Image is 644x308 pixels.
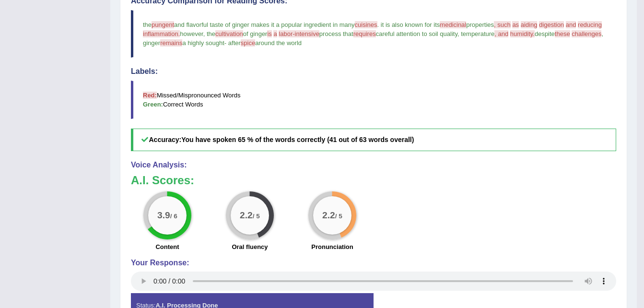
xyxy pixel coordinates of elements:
[131,161,616,169] h4: Voice Analysis:
[232,242,268,251] label: Oral fluency
[255,39,302,47] span: around the world
[228,39,241,47] span: after
[355,21,377,28] span: cuisines
[160,39,182,47] span: remains
[157,210,170,221] big: 3.9
[143,101,163,108] b: Green:
[539,21,564,28] span: digestion
[273,30,277,37] span: a
[131,129,616,151] h5: Accuracy:
[494,21,511,28] span: , such
[181,136,414,143] b: You have spoken 65 % of the words correctly (41 out of 63 words overall)
[224,39,226,47] span: -
[267,30,271,37] span: is
[535,30,555,37] span: despite
[578,21,602,28] span: reducing
[182,39,224,47] span: a highly sought
[512,21,519,28] span: as
[566,21,576,28] span: and
[319,30,353,37] span: process that
[353,30,376,37] span: requires
[131,174,194,187] b: A.I. Scores:
[461,30,494,37] span: temperature
[174,21,355,28] span: and flavorful taste of ginger makes it a popular ingredient in many
[180,30,215,37] span: however, the
[170,213,177,220] small: / 6
[143,92,157,99] b: Red:
[494,30,508,37] span: , and
[466,21,494,28] span: properties
[131,67,616,76] h4: Labels:
[377,21,440,28] span: . it is also known for its
[243,30,268,37] span: of ginger
[131,259,616,267] h4: Your Response:
[279,30,319,37] span: labor-intensive
[322,210,335,221] big: 2.2
[521,21,538,28] span: aiding
[240,210,253,221] big: 2.2
[510,30,535,37] span: humidity.
[215,30,243,37] span: cultivation
[335,213,342,220] small: / 5
[131,81,616,119] blockquote: Missed/Mispronounced Words Correct Words
[440,21,466,28] span: medicinal
[253,213,260,220] small: / 5
[152,21,174,28] span: pungent
[457,30,459,37] span: ,
[155,242,179,251] label: Content
[555,30,570,37] span: these
[143,21,152,28] span: the
[241,39,255,47] span: spice
[311,242,353,251] label: Pronunciation
[572,30,601,37] span: challenges
[143,30,180,37] span: inflammation.
[376,30,457,37] span: careful attention to soil quality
